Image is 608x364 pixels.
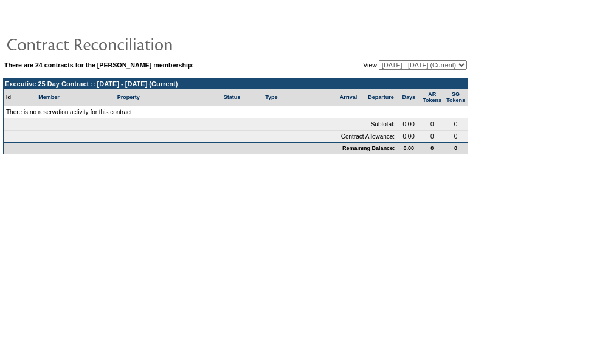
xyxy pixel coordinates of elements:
td: 0 [420,142,444,154]
a: SGTokens [446,91,465,103]
td: Remaining Balance: [4,142,397,154]
a: Days [402,94,415,100]
td: 0 [444,142,468,154]
a: Arrival [340,94,358,100]
td: Id [4,89,36,106]
td: 0 [444,131,468,142]
a: Type [265,94,277,100]
td: Contract Allowance: [4,131,397,142]
td: 0.00 [397,118,420,131]
a: Departure [368,94,394,100]
a: Property [117,94,140,100]
td: Executive 25 Day Contract :: [DATE] - [DATE] (Current) [4,79,468,89]
td: 0.00 [397,142,420,154]
td: Subtotal: [4,118,397,131]
td: 0 [420,131,444,142]
td: There is no reservation activity for this contract [4,106,468,118]
td: 0 [444,118,468,131]
a: Member [38,94,60,100]
a: ARTokens [423,91,441,103]
td: View: [303,60,467,70]
b: There are 24 contracts for the [PERSON_NAME] membership: [4,61,194,69]
td: 0.00 [397,131,420,142]
td: 0 [420,118,444,131]
img: pgTtlContractReconciliation.gif [6,32,249,56]
a: Status [224,94,241,100]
